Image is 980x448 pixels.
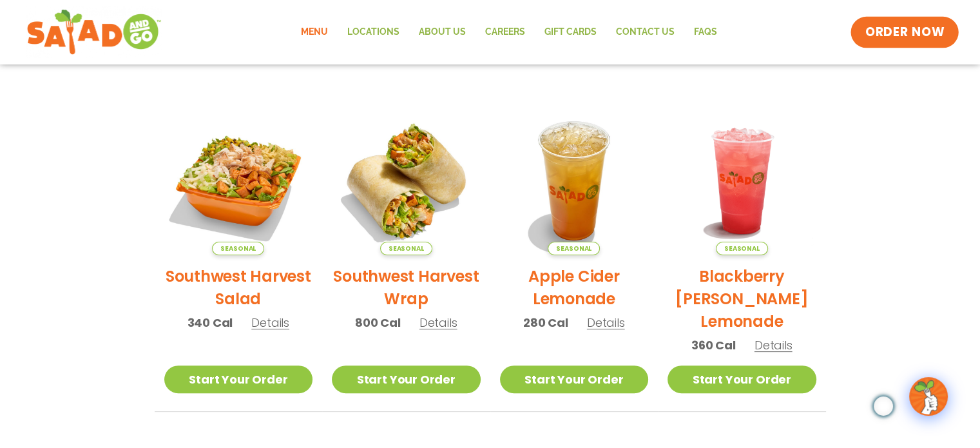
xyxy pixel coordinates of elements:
span: ORDER NOW [865,24,945,41]
span: Details [419,315,457,331]
img: Product photo for Southwest Harvest Salad [164,106,313,255]
span: Details [251,315,289,331]
a: Menu [291,17,338,47]
img: Product photo for Apple Cider Lemonade [500,106,649,255]
span: 360 Cal [691,336,736,354]
h2: Southwest Harvest Wrap [332,265,481,310]
span: 800 Cal [355,314,401,331]
span: 280 Cal [523,314,568,331]
h2: Southwest Harvest Salad [164,265,313,310]
a: FAQs [684,17,727,47]
img: new-SAG-logo-768×292 [26,6,162,58]
span: Seasonal [716,242,768,255]
nav: Menu [291,17,727,47]
img: Product photo for Southwest Harvest Wrap [332,106,481,255]
a: GIFT CARDS [535,17,606,47]
a: Start Your Order [668,365,816,393]
span: Seasonal [548,242,600,255]
a: Locations [338,17,409,47]
img: Product photo for Blackberry Bramble Lemonade [668,106,816,255]
span: 340 Cal [187,314,233,331]
a: About Us [409,17,476,47]
h2: Blackberry [PERSON_NAME] Lemonade [668,265,816,333]
span: Details [754,337,793,353]
a: Start Your Order [164,365,313,393]
a: Start Your Order [500,365,649,393]
span: Seasonal [380,242,432,255]
img: wpChatIcon [910,378,946,414]
span: Details [587,315,625,331]
a: Contact Us [606,17,684,47]
a: Start Your Order [332,365,481,393]
a: Careers [476,17,535,47]
h2: Apple Cider Lemonade [500,265,649,310]
a: ORDER NOW [850,17,959,48]
span: Seasonal [212,242,264,255]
